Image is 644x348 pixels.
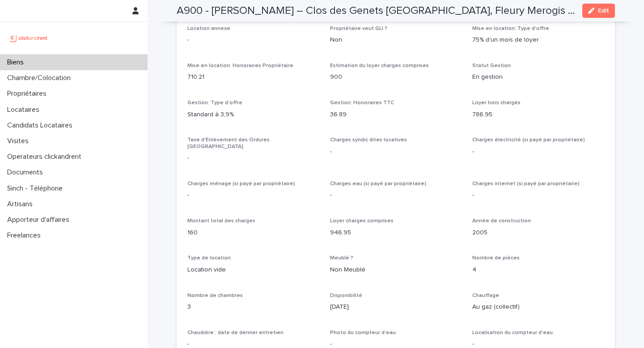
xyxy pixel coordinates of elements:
[330,330,396,335] span: Photo du compteur d'eau
[4,153,89,161] p: Operateurs clickandrent
[472,330,553,335] span: Localisation du compteur d'eau
[4,106,47,114] p: Locataires
[330,181,426,187] span: Charges eau (si payé par propriétaire)
[187,191,319,200] p: -
[472,218,531,224] span: Année de construction
[4,168,50,177] p: Documents
[472,63,511,68] span: Statut Gestion
[4,74,78,82] p: Chambre/Colocation
[330,191,462,200] p: -
[187,265,319,275] p: Location vide
[7,29,51,47] img: UCB0brd3T0yccxBKYDjQ
[598,8,609,14] span: Edit
[330,147,462,157] p: -
[4,200,40,208] p: Artisans
[330,228,462,238] p: 946.95
[330,100,394,106] span: Gestion: Honoraires TTC
[472,110,604,119] p: 786.95
[187,218,255,224] span: Montant total des charges
[4,89,54,98] p: Propriétaires
[187,255,231,261] span: Type de location
[187,228,319,238] p: 160
[472,72,604,82] p: En gestion
[187,330,284,335] span: Chaudière : date de dernier entretien
[187,110,319,119] p: Standard à 3,9%
[187,63,293,68] span: Mise en location: Honoraires Propriétaire
[330,72,462,82] p: 900
[330,302,462,312] p: [DATE]
[187,302,319,312] p: 3
[4,184,70,193] p: Sinch - Téléphone
[4,231,48,240] p: Freelances
[4,137,36,145] p: Visites
[187,153,319,163] p: -
[330,137,407,143] span: Charges syndic dites locatives
[582,4,615,18] button: Edit
[472,26,549,31] span: Mise en location: Type d'offre
[330,110,462,119] p: 36.89
[4,216,76,224] p: Apporteur d'affaires
[472,137,585,143] span: Charges électricité (si payé par propriétaire)
[472,228,604,238] p: 2005
[472,293,499,298] span: Chauffage
[330,26,387,31] span: Propriétaire veut GLI ?
[187,100,242,106] span: Gestion: Type d'offre
[472,100,521,106] span: Loyer hors charges
[472,191,604,200] p: -
[187,72,319,82] p: 710.21
[187,35,319,45] p: -
[472,181,580,187] span: Charges internet (si payé par propriétaire)
[330,35,462,45] p: Non
[472,302,604,312] p: Au gaz (collectif)
[187,26,230,31] span: Location annexe
[4,58,31,67] p: Biens
[472,265,604,275] p: 4
[472,35,604,45] p: 75% d'un mois de loyer
[330,255,353,261] span: Meublé ?
[472,147,604,157] p: -
[330,63,429,68] span: Estimation du loyer charges comprises
[187,181,295,187] span: Charges ménage (si payé par propriétaire)
[472,255,520,261] span: Nombre de pièces
[187,137,270,149] span: Taxe d'Enlèvement des Ordures [GEOGRAPHIC_DATA]
[177,4,575,17] h2: A900 - Joncs Marins – Clos des Genets rue de la Coulée Verte, Fleury Merogis 91700
[330,293,362,298] span: Disponibilité
[330,218,394,224] span: Loyer charges comprises
[330,265,462,275] p: Non Meublé
[187,293,243,298] span: Nombre de chambres
[4,121,80,130] p: Candidats Locataires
